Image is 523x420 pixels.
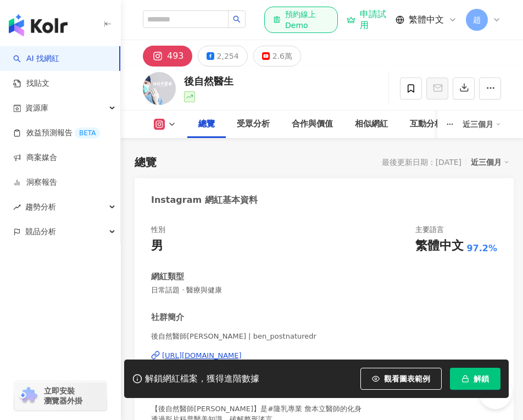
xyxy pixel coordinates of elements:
[162,351,242,361] div: [URL][DOMAIN_NAME]
[473,14,481,26] span: 趙
[13,53,59,64] a: searchAI 找網紅
[410,118,443,131] div: 互動分析
[44,386,82,406] span: 立即安裝 瀏覽器外掛
[25,96,48,120] span: 資源庫
[347,9,387,31] a: 申請試用
[151,312,184,323] div: 社群簡介
[415,225,444,235] div: 主要語言
[217,48,239,64] div: 2,254
[151,351,497,361] a: [URL][DOMAIN_NAME]
[382,158,461,167] div: 最後更新日期：[DATE]
[198,118,215,131] div: 總覽
[474,374,489,383] span: 解鎖
[13,152,57,163] a: 商案媒合
[13,78,49,89] a: 找貼文
[355,118,388,131] div: 相似網紅
[463,115,501,133] div: 近三個月
[25,219,56,244] span: 競品分析
[151,271,184,283] div: 網紅類型
[25,195,56,219] span: 趨勢分析
[264,7,338,33] a: 預約線上 Demo
[13,177,57,188] a: 洞察報告
[151,331,497,341] span: 後自然醫師[PERSON_NAME] | ben_postnaturedr
[466,242,497,255] span: 97.2%
[471,155,509,169] div: 近三個月
[135,154,157,170] div: 總覽
[145,373,259,385] div: 解鎖網紅檔案，獲得進階數據
[167,48,184,64] div: 493
[292,118,333,131] div: 合作與價值
[9,14,68,36] img: logo
[151,194,258,206] div: Instagram 網紅基本資料
[143,72,176,105] img: KOL Avatar
[14,381,107,411] a: chrome extension立即安裝 瀏覽器外掛
[18,387,39,405] img: chrome extension
[143,46,192,67] button: 493
[384,374,430,383] span: 觀看圖表範例
[184,74,233,88] div: 後自然醫生
[198,46,248,67] button: 2,254
[409,14,444,26] span: 繁體中文
[450,368,500,390] button: 解鎖
[253,46,301,67] button: 2.6萬
[13,128,100,139] a: 效益預測報告BETA
[415,237,464,255] div: 繁體中文
[13,203,21,211] span: rise
[151,285,497,295] span: 日常話題 · 醫療與健康
[272,48,292,64] div: 2.6萬
[151,237,163,255] div: 男
[273,9,329,31] div: 預約線上 Demo
[151,225,165,235] div: 性別
[237,118,270,131] div: 受眾分析
[233,15,241,23] span: search
[360,368,442,390] button: 觀看圖表範例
